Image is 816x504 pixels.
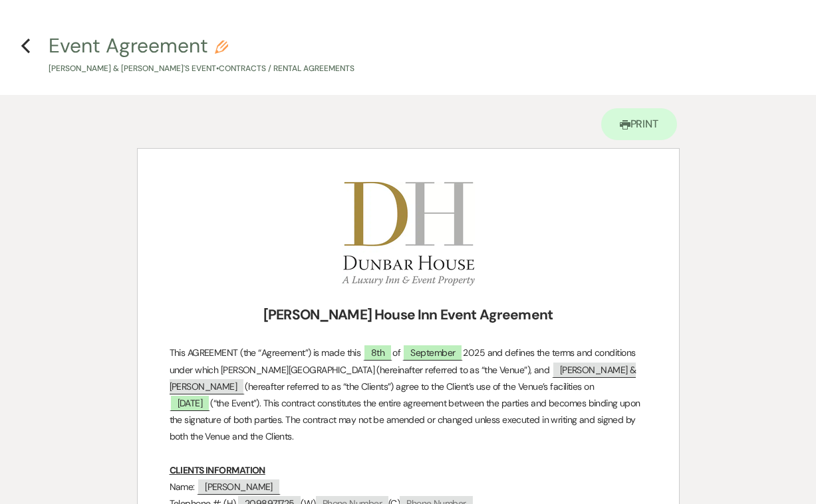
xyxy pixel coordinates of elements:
[170,479,647,495] p: Name:
[170,345,647,445] p: This AGREEMENT (the “Agreement”) is made this of 2025 and defines the terms and conditions under ...
[263,305,553,324] strong: [PERSON_NAME] House Inn Event Agreement
[170,361,636,394] span: [PERSON_NAME] & [PERSON_NAME]
[49,62,354,75] p: [PERSON_NAME] & [PERSON_NAME]'s Event • Contracts / Rental Agreements
[170,464,265,476] u: CLIENTS INFORMATION
[342,182,475,286] img: dunbarhouse-logo.png
[402,344,463,361] span: September
[197,478,281,495] span: [PERSON_NAME]
[363,344,392,361] span: 8th
[170,394,211,411] span: [DATE]
[49,36,354,75] button: Event Agreement[PERSON_NAME] & [PERSON_NAME]'s Event•Contracts / Rental Agreements
[601,108,678,140] a: Print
